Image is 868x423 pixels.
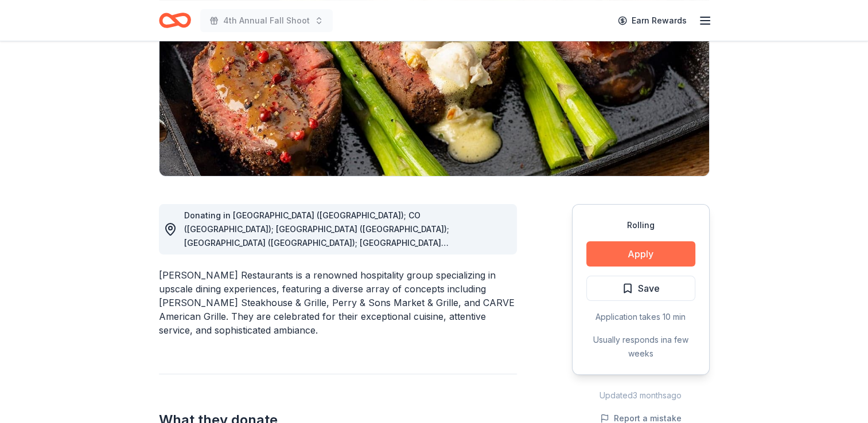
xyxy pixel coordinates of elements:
[586,241,695,267] button: Apply
[223,14,310,28] span: 4th Annual Fall Shoot
[586,333,695,361] div: Usually responds in a few weeks
[586,218,695,232] div: Rolling
[586,276,695,301] button: Save
[159,268,517,337] div: [PERSON_NAME] Restaurants is a renowned hospitality group specializing in upscale dining experien...
[184,210,449,275] span: Donating in [GEOGRAPHIC_DATA] ([GEOGRAPHIC_DATA]); CO ([GEOGRAPHIC_DATA]); [GEOGRAPHIC_DATA] ([GE...
[638,281,660,296] span: Save
[159,7,191,34] a: Home
[572,389,710,402] div: Updated 3 months ago
[586,310,695,324] div: Application takes 10 min
[611,10,694,31] a: Earn Rewards
[200,9,333,32] button: 4th Annual Fall Shoot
